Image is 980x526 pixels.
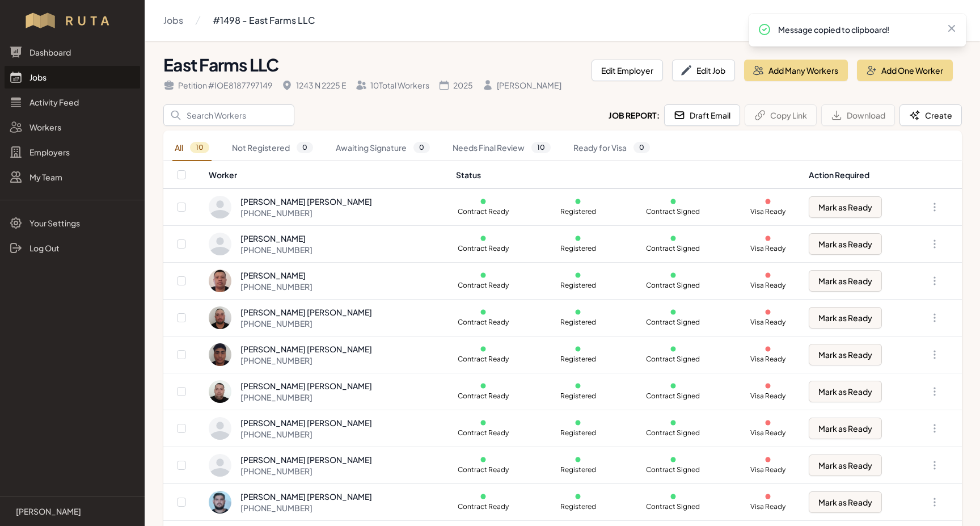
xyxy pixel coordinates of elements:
p: Contract Ready [456,428,510,437]
div: 10 Total Workers [356,79,429,91]
p: Visa Ready [741,355,795,364]
a: Ready for Visa [571,135,652,161]
p: Registered [551,465,605,474]
p: Visa Ready [741,244,795,253]
p: Visa Ready [741,502,795,511]
nav: Breadcrumb [163,9,315,32]
div: [PERSON_NAME] [PERSON_NAME] [240,343,372,355]
h2: Job Report: [609,110,660,121]
a: Awaiting Signature [333,135,432,161]
div: [PHONE_NUMBER] [240,207,372,218]
p: Registered [551,502,605,511]
button: Mark as Ready [809,270,882,292]
div: [PERSON_NAME] [240,270,312,281]
div: [PHONE_NUMBER] [240,502,372,514]
div: 2025 [438,79,473,91]
a: [PERSON_NAME] [9,506,136,517]
p: Visa Ready [741,465,795,474]
th: Action Required [802,161,909,189]
p: Contract Signed [646,281,700,290]
div: [PERSON_NAME] [PERSON_NAME] [240,417,372,428]
p: Contract Signed [646,428,700,437]
div: Worker [209,169,442,180]
p: Contract Signed [646,502,700,511]
a: #1498 - East Farms LLC [213,9,315,32]
button: Add Many Workers [744,60,848,81]
a: Jobs [163,9,183,32]
p: [PERSON_NAME] [16,506,81,517]
a: Activity Feed [5,91,140,113]
button: Edit Employer [592,60,663,81]
p: Contract Signed [646,355,700,364]
button: Mark as Ready [809,307,882,329]
div: [PHONE_NUMBER] [240,428,372,440]
div: [PHONE_NUMBER] [240,392,372,403]
div: [PERSON_NAME] [PERSON_NAME] [240,491,372,502]
a: Not Registered [230,135,315,161]
div: [PHONE_NUMBER] [240,318,372,329]
div: [PHONE_NUMBER] [240,244,312,255]
p: Contract Ready [456,355,510,364]
a: Dashboard [5,41,140,64]
div: [PHONE_NUMBER] [240,281,312,292]
p: Registered [551,207,605,216]
p: Contract Ready [456,502,510,511]
div: [PERSON_NAME] [482,79,561,91]
div: [PERSON_NAME] [PERSON_NAME] [240,196,372,207]
div: Petition # IOE8187797149 [163,79,272,91]
p: Visa Ready [741,318,795,327]
p: Contract Signed [646,465,700,474]
img: Workflow [24,11,121,30]
button: Mark as Ready [809,196,882,218]
button: Copy Link [745,104,817,126]
span: 0 [633,142,650,153]
th: Status [449,161,801,189]
h1: East Farms LLC [163,54,582,75]
p: Contract Signed [646,318,700,327]
p: Visa Ready [741,281,795,290]
p: Contract Signed [646,244,700,253]
a: Jobs [5,66,140,89]
button: Download [821,104,895,126]
div: [PERSON_NAME] [PERSON_NAME] [240,454,372,465]
button: Mark as Ready [809,418,882,439]
p: Visa Ready [741,392,795,401]
p: Registered [551,318,605,327]
p: Contract Signed [646,207,700,216]
a: Employers [5,141,140,163]
div: [PERSON_NAME] [240,233,312,244]
p: Registered [551,392,605,401]
input: Search Workers [163,104,294,126]
button: Create [899,104,962,126]
p: Contract Ready [456,281,510,290]
a: Needs Final Review [450,135,553,161]
button: Mark as Ready [809,233,882,255]
p: Visa Ready [741,207,795,216]
div: 1243 N 2225 E [281,79,347,91]
p: Contract Ready [456,465,510,474]
button: Mark as Ready [809,344,882,365]
span: 0 [297,142,313,153]
button: Mark as Ready [809,455,882,476]
a: Log Out [5,237,140,259]
p: Visa Ready [741,428,795,437]
span: 10 [531,142,551,153]
span: 0 [413,142,430,153]
a: My Team [5,166,140,188]
p: Contract Ready [456,244,510,253]
div: [PHONE_NUMBER] [240,355,372,366]
span: 10 [190,142,209,153]
p: Registered [551,281,605,290]
p: Contract Ready [456,318,510,327]
button: Edit Job [672,60,735,81]
p: Registered [551,244,605,253]
p: Contract Signed [646,392,700,401]
p: Contract Ready [456,207,510,216]
div: [PHONE_NUMBER] [240,465,372,477]
button: Mark as Ready [809,381,882,402]
div: [PERSON_NAME] [PERSON_NAME] [240,380,372,392]
p: Registered [551,355,605,364]
a: All [172,135,212,161]
nav: Tabs [163,135,962,161]
button: Add One Worker [857,60,953,81]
